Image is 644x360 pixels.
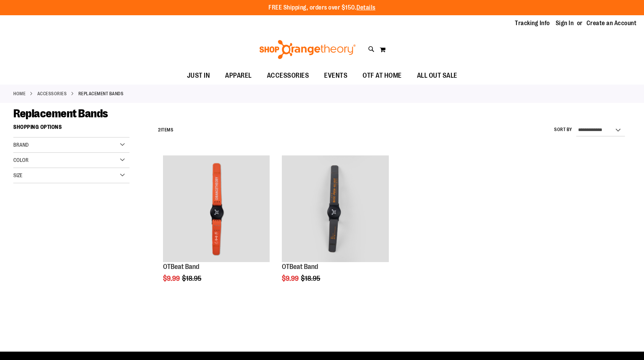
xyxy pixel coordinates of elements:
p: FREE Shipping, orders over $150. [268,3,376,12]
span: Size [13,172,22,178]
span: APPAREL [225,67,252,84]
span: ALL OUT SALE [417,67,457,84]
span: OTF AT HOME [363,67,402,84]
strong: Shopping Options [13,120,129,138]
label: Sort By [554,126,572,133]
div: product [159,152,273,302]
span: Replacement Bands [13,107,108,120]
span: $18.95 [301,275,321,282]
a: OTBeat Band [282,155,388,263]
a: Tracking Info [515,19,550,27]
a: Home [13,90,26,97]
img: OTBeat Band [163,155,270,262]
span: $9.99 [163,275,181,282]
span: 2 [158,127,161,133]
a: OTBeat Band [163,155,270,263]
img: OTBeat Band [282,155,388,262]
span: Color [13,157,29,163]
h2: Items [158,124,173,136]
span: $9.99 [282,275,300,282]
span: ACCESSORIES [267,67,309,84]
a: Sign In [556,19,574,27]
a: OTBeat Band [163,263,199,270]
span: EVENTS [324,67,347,84]
a: OTBeat Band [282,263,318,270]
span: Brand [13,142,29,148]
span: $18.95 [182,275,203,282]
div: product [278,152,392,302]
a: Details [356,4,376,11]
strong: Replacement Bands [78,90,124,97]
a: Create an Account [586,19,637,27]
span: JUST IN [187,67,210,84]
a: ACCESSORIES [37,90,67,97]
img: Shop Orangetheory [258,40,357,59]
